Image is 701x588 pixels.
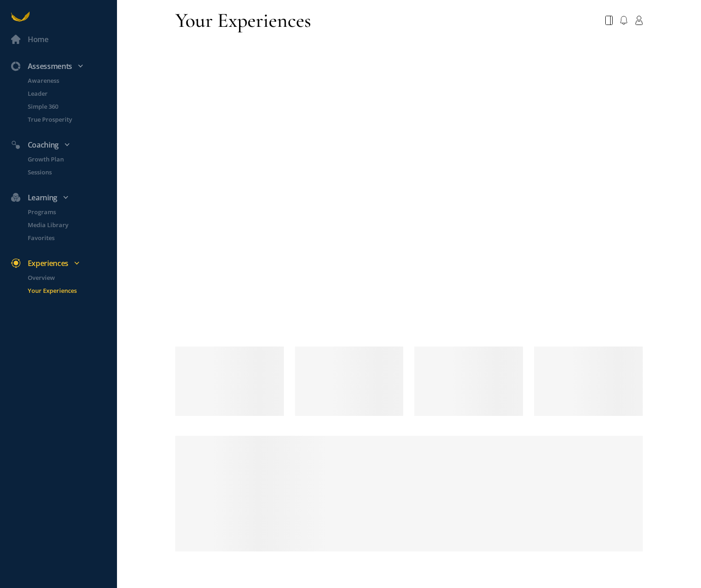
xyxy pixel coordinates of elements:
a: True Prosperity [17,115,117,124]
div: Experiences [6,257,121,269]
div: Learning [6,192,121,204]
a: Sessions [17,167,117,177]
p: Overview [28,273,115,282]
p: Awareness [28,76,115,85]
p: Growth Plan [28,155,115,164]
div: Coaching [6,139,121,151]
div: Assessments [6,60,121,72]
a: Overview [17,273,117,282]
a: Programs [17,207,117,217]
p: Leader [28,89,115,98]
p: True Prosperity [28,115,115,124]
a: Your Experiences [17,286,117,295]
p: Favorites [28,233,115,242]
div: Your Experiences [175,7,311,33]
a: Awareness [17,76,117,85]
a: Simple 360 [17,102,117,111]
p: Simple 360 [28,102,115,111]
p: Media Library [28,220,115,229]
p: Sessions [28,167,115,177]
a: Favorites [17,233,117,242]
p: Programs [28,207,115,217]
a: Growth Plan [17,155,117,164]
a: Leader [17,89,117,98]
div: Home [28,33,49,45]
a: Media Library [17,220,117,229]
p: Your Experiences [28,286,115,295]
